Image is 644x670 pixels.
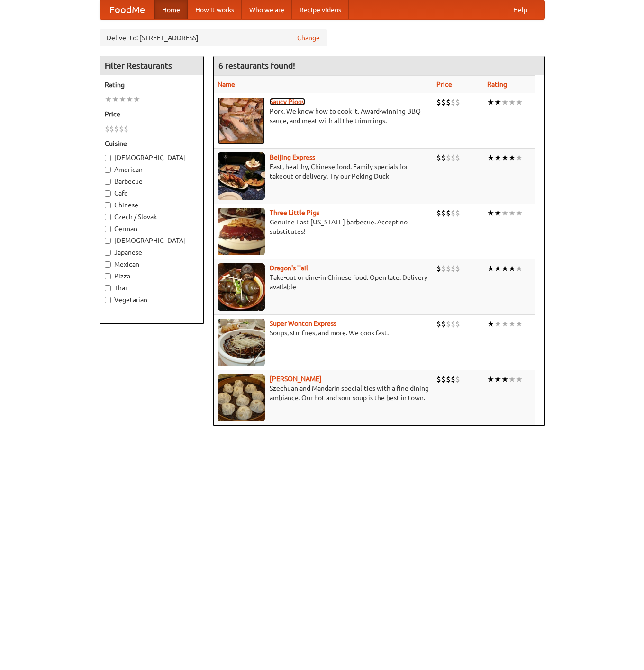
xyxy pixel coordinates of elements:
a: Saucy Piggy [270,98,305,106]
label: [DEMOGRAPHIC_DATA] [105,153,199,162]
li: $ [455,152,460,163]
label: Pizza [105,271,199,281]
input: Czech / Slovak [105,214,111,220]
img: superwonton.jpg [218,319,265,366]
li: $ [455,319,460,329]
li: ★ [494,319,501,329]
input: American [105,167,111,173]
li: ★ [487,319,494,329]
input: [DEMOGRAPHIC_DATA] [105,238,111,244]
label: Vegetarian [105,295,199,304]
a: FoodMe [100,0,154,19]
a: Rating [487,80,507,88]
input: Thai [105,285,111,291]
input: [DEMOGRAPHIC_DATA] [105,155,111,161]
h5: Cuisine [105,139,199,148]
label: Japanese [105,248,199,257]
label: Thai [105,283,199,293]
li: ★ [508,263,516,274]
a: [PERSON_NAME] [270,375,322,383]
li: ★ [508,152,516,163]
label: Czech / Slovak [105,212,199,222]
li: $ [441,152,446,163]
a: Dragon's Tail [270,264,308,272]
li: ★ [501,319,508,329]
input: Cafe [105,190,111,197]
li: $ [451,374,455,384]
li: ★ [516,374,523,384]
li: ★ [494,263,501,274]
a: Beijing Express [270,153,315,161]
a: Home [154,0,188,19]
li: $ [436,208,441,218]
img: saucy.jpg [218,97,265,144]
li: ★ [501,97,508,107]
li: ★ [494,152,501,163]
label: Cafe [105,188,199,198]
li: $ [455,208,460,218]
li: $ [436,152,441,163]
li: ★ [501,263,508,274]
li: $ [119,124,124,134]
label: Barbecue [105,177,199,186]
li: $ [451,152,455,163]
li: $ [441,208,446,218]
input: Mexican [105,261,111,268]
li: ★ [112,94,119,105]
input: Chinese [105,202,111,208]
li: $ [455,374,460,384]
li: ★ [487,208,494,218]
input: Japanese [105,250,111,256]
a: Who we are [242,0,292,19]
li: $ [451,319,455,329]
p: Soups, stir-fries, and more. We cook fast. [218,328,429,338]
li: $ [436,97,441,107]
b: Three Little Pigs [270,209,319,216]
li: $ [455,263,460,274]
label: American [105,165,199,174]
ng-pluralize: 6 restaurants found! [218,61,295,70]
li: $ [455,97,460,107]
li: $ [441,319,446,329]
li: ★ [119,94,126,105]
input: Vegetarian [105,297,111,303]
li: $ [436,319,441,329]
input: German [105,226,111,232]
li: $ [451,263,455,274]
img: dragon.jpg [218,263,265,311]
li: $ [446,374,451,384]
a: How it works [188,0,242,19]
li: $ [441,374,446,384]
label: [DEMOGRAPHIC_DATA] [105,236,199,245]
a: Help [506,0,535,19]
li: ★ [487,152,494,163]
li: ★ [105,94,112,105]
h5: Price [105,109,199,119]
li: $ [105,124,109,134]
a: Super Wonton Express [270,320,336,327]
a: Name [218,80,235,88]
li: ★ [516,208,523,218]
p: Pork. We know how to cook it. Award-winning BBQ sauce, and meat with all the trimmings. [218,107,429,125]
li: $ [114,124,119,134]
li: ★ [494,374,501,384]
li: $ [446,152,451,163]
li: ★ [516,263,523,274]
a: Change [297,33,320,43]
h4: Filter Restaurants [100,56,203,75]
li: $ [451,208,455,218]
li: $ [109,124,114,134]
li: ★ [501,152,508,163]
li: ★ [508,374,516,384]
div: Deliver to: [STREET_ADDRESS] [100,29,327,46]
li: ★ [508,97,516,107]
li: ★ [516,319,523,329]
li: ★ [501,374,508,384]
input: Barbecue [105,179,111,185]
li: $ [441,97,446,107]
li: ★ [508,208,516,218]
li: ★ [126,94,133,105]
